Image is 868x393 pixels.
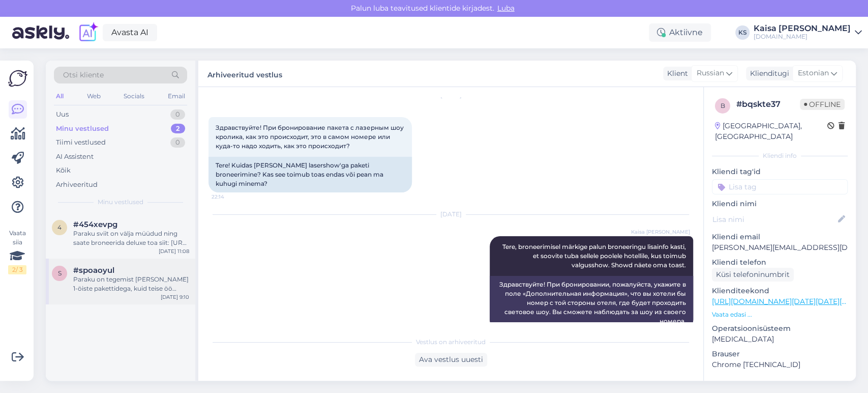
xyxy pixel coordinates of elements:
[735,25,750,40] div: KS
[494,4,518,13] span: Luba
[415,353,487,367] div: Ava vestlus uuesti
[207,67,282,80] label: Arhiveeritud vestlus
[798,68,829,79] span: Estonian
[56,124,109,134] div: Minu vestlused
[712,214,836,225] input: Lisa nimi
[170,109,185,120] div: 0
[754,24,862,41] a: Kaisa [PERSON_NAME][DOMAIN_NAME]
[712,151,848,160] div: Kliendi info
[56,165,71,176] div: Kõik
[56,109,69,120] div: Uus
[208,210,693,219] div: [DATE]
[746,68,789,79] div: Klienditugi
[712,310,848,319] p: Vaata edasi ...
[85,90,103,103] div: Web
[502,243,687,269] span: Tere, broneerimisel märkige palun broneeringu lisainfo kasti, et soovite tuba sellele poolele hot...
[57,223,62,231] span: 4
[56,180,98,190] div: Arhiveeritud
[715,121,827,142] div: [GEOGRAPHIC_DATA], [GEOGRAPHIC_DATA]
[712,257,848,268] p: Kliendi telefon
[73,229,189,247] div: Paraku sviit on välja müüdud ning saate broneerida deluxe toa siit: [URL][DOMAIN_NAME][PERSON_NAM...
[54,90,66,103] div: All
[663,68,688,79] div: Klient
[122,90,146,103] div: Socials
[697,68,724,79] span: Russian
[712,349,848,359] p: Brauser
[631,228,690,236] span: Kaisa [PERSON_NAME]
[712,199,848,209] p: Kliendi nimi
[649,23,711,42] div: Aktiivne
[800,99,845,110] span: Offline
[166,90,187,103] div: Email
[712,242,848,253] p: [PERSON_NAME][EMAIL_ADDRESS][DOMAIN_NAME]
[58,269,62,277] span: s
[712,286,848,296] p: Klienditeekond
[490,276,693,330] div: Здравствуйте! При бронировании, пожалуйста, укажите в поле «Дополнительная информация», что вы хо...
[721,102,725,109] span: b
[212,193,250,201] span: 22:14
[98,198,143,207] span: Minu vestlused
[8,229,26,274] div: Vaata siia
[712,359,848,370] p: Chrome [TECHNICAL_ID]
[416,338,486,347] span: Vestlus on arhiveeritud
[56,137,106,148] div: Tiimi vestlused
[216,124,405,150] span: Здравствуйте! При бронирование пакета с лазерным шоу кролика, как это происходит, это в самом ном...
[103,24,157,41] a: Avasta AI
[712,380,848,389] div: [PERSON_NAME]
[712,232,848,242] p: Kliendi email
[712,323,848,334] p: Operatsioonisüsteem
[63,70,104,80] span: Otsi kliente
[73,275,189,293] div: Paraku on tegemist [PERSON_NAME] 1-öiste pakettidega, kuid teise öö saate vastavalt saadavusele t...
[712,334,848,345] p: [MEDICAL_DATA]
[73,266,114,275] span: #spoaoyul
[8,69,27,88] img: Askly Logo
[712,166,848,177] p: Kliendi tag'id
[208,157,412,192] div: Tere! Kuidas [PERSON_NAME] lasershow'ga paketi broneerimine? Kas see toimub toas endas või pean m...
[754,33,851,41] div: [DOMAIN_NAME]
[736,98,800,110] div: # bqskte37
[754,24,851,33] div: Kaisa [PERSON_NAME]
[77,22,99,43] img: explore-ai
[8,265,26,274] div: 2 / 3
[73,220,117,229] span: #454xevpg
[56,152,94,162] div: AI Assistent
[170,137,185,148] div: 0
[712,179,848,194] input: Lisa tag
[712,268,794,282] div: Küsi telefoninumbrit
[171,124,185,134] div: 2
[161,293,189,301] div: [DATE] 9:10
[159,247,189,255] div: [DATE] 11:08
